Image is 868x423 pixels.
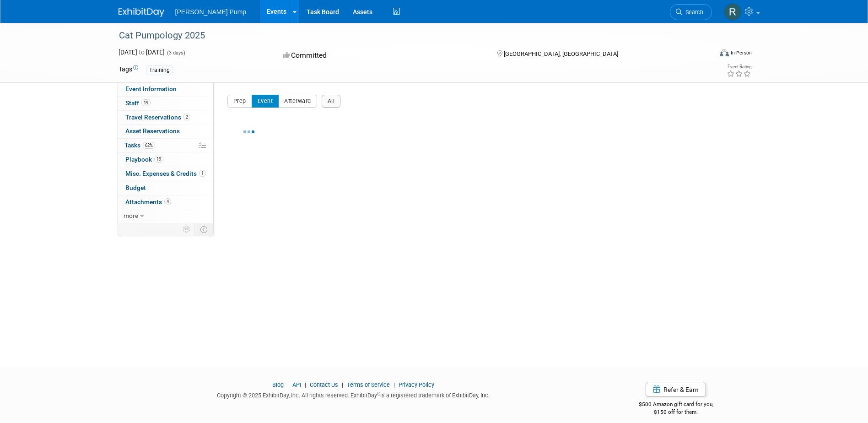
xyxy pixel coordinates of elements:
a: Search [670,4,712,20]
td: Personalize Event Tab Strip [179,223,195,235]
sup: ® [377,391,380,396]
span: | [302,381,308,388]
span: Playbook [125,156,163,163]
div: Event Rating [727,65,751,69]
span: more [124,212,138,219]
span: 19 [141,99,151,106]
span: | [391,381,397,388]
button: Prep [227,95,252,108]
a: Blog [272,381,284,388]
img: loading... [243,130,254,133]
a: Contact Us [310,381,338,388]
div: $150 off for them. [602,408,750,416]
span: Tasks [124,141,155,149]
a: Budget [118,181,213,195]
div: Copyright © 2025 ExhibitDay, Inc. All rights reserved. ExhibitDay is a registered trademark of Ex... [119,389,589,400]
div: $500 Amazon gift card for you, [602,395,750,416]
img: Ryan Intriago [724,3,741,21]
a: Tasks62% [118,139,213,152]
span: Budget [125,184,146,191]
span: Event Information [125,85,177,92]
a: Privacy Policy [399,381,434,388]
img: ExhibitDay [119,8,164,17]
a: Travel Reservations2 [118,111,213,125]
a: Event Information [118,82,213,96]
span: Travel Reservations [125,114,190,121]
div: Committed [280,48,482,64]
a: Attachments4 [118,195,213,209]
span: 1 [199,170,206,177]
span: to [137,49,146,56]
span: 19 [154,156,163,163]
td: Tags [119,65,138,75]
span: 4 [164,198,171,205]
span: [DATE] [DATE] [119,49,165,56]
span: [GEOGRAPHIC_DATA], [GEOGRAPHIC_DATA] [504,50,618,57]
span: (3 days) [166,50,185,56]
div: Event Format [658,48,752,61]
div: Cat Pumpology 2025 [116,27,698,44]
button: All [322,95,341,108]
span: Asset Reservations [125,127,180,135]
a: Staff19 [118,97,213,110]
a: Terms of Service [347,381,390,388]
div: In-Person [730,49,752,56]
a: API [292,381,301,388]
a: Playbook19 [118,153,213,167]
span: 2 [183,114,190,120]
span: [PERSON_NAME] Pump [175,8,247,16]
span: Misc. Expenses & Credits [125,170,206,177]
div: Training [146,65,173,75]
button: Afterward [278,95,317,108]
span: Staff [125,99,151,107]
a: Asset Reservations [118,125,213,138]
button: Event [252,95,279,108]
td: Toggle Event Tabs [194,223,213,235]
span: Search [682,9,703,16]
a: Refer & Earn [646,383,706,396]
span: | [340,381,345,388]
a: Misc. Expenses & Credits1 [118,167,213,181]
span: 62% [143,142,155,149]
span: Attachments [125,198,171,206]
a: more [118,209,213,223]
img: Format-Inperson.png [720,49,729,56]
span: | [285,381,291,388]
